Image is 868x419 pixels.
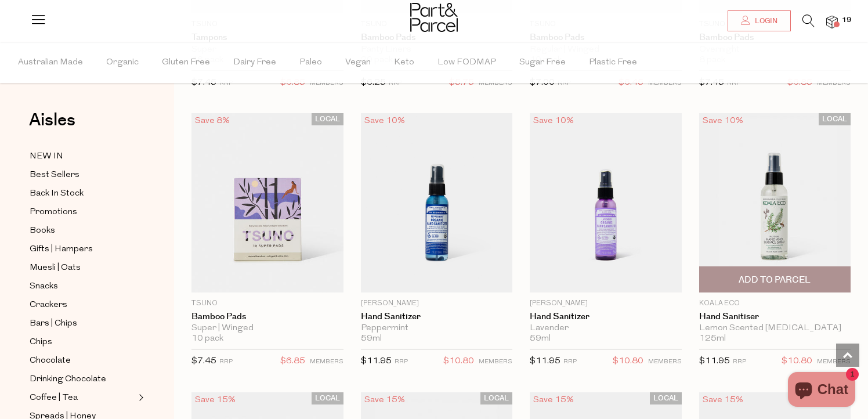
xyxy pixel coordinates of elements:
[30,168,135,182] a: Best Sellers
[728,10,791,31] a: Login
[650,392,682,404] span: LOCAL
[312,392,343,404] span: LOCAL
[345,42,371,83] span: Vegan
[361,113,513,292] img: Hand Sanitizer
[30,261,135,275] a: Muesli | Oats
[530,392,577,408] div: Save 15%
[30,243,93,257] span: Gifts | Hampers
[479,359,512,365] small: MEMBERS
[699,312,851,322] a: Hand Sanitiser
[299,42,322,83] span: Paleo
[826,16,838,28] a: 19
[29,107,75,133] span: Aisles
[191,113,233,129] div: Save 8%
[30,373,106,387] span: Drinking Chocolate
[30,298,135,312] a: Crackers
[30,149,135,164] a: NEW IN
[30,205,77,219] span: Promotions
[648,80,682,86] small: MEMBERS
[480,392,512,404] span: LOCAL
[589,42,637,83] span: Plastic Free
[30,353,135,368] a: Chocolate
[191,78,216,87] span: $7.45
[699,78,724,87] span: $7.45
[191,392,239,408] div: Save 15%
[613,354,643,369] span: $10.80
[29,111,75,140] a: Aisles
[699,113,747,129] div: Save 10%
[558,80,571,86] small: RRP
[530,334,551,344] span: 59ml
[30,298,67,312] span: Crackers
[361,323,513,334] div: Peppermint
[727,80,740,86] small: RRP
[233,42,276,83] span: Dairy Free
[389,80,402,86] small: RRP
[839,15,854,26] span: 19
[361,357,392,366] span: $11.95
[191,312,343,322] a: Bamboo Pads
[443,354,474,369] span: $10.80
[699,266,851,292] button: Add To Parcel
[530,113,577,129] div: Save 10%
[361,298,513,309] p: [PERSON_NAME]
[437,42,496,83] span: Low FODMAP
[699,334,726,344] span: 125ml
[30,280,58,294] span: Snacks
[699,357,730,366] span: $11.95
[784,372,859,410] inbox-online-store-chat: Shopify online store chat
[191,334,223,344] span: 10 pack
[699,298,851,309] p: Koala Eco
[30,372,135,387] a: Drinking Chocolate
[162,42,210,83] span: Gluten Free
[530,298,682,309] p: [PERSON_NAME]
[191,357,216,366] span: $7.45
[30,279,135,294] a: Snacks
[752,16,777,26] span: Login
[395,359,408,365] small: RRP
[361,78,386,87] span: $6.25
[361,392,408,408] div: Save 15%
[30,335,135,349] a: Chips
[479,80,512,86] small: MEMBERS
[782,354,812,369] span: $10.80
[361,312,513,322] a: Hand Sanitizer
[699,113,851,292] img: Hand Sanitiser
[30,391,78,405] span: Coffee | Tea
[30,186,135,201] a: Back In Stock
[817,80,851,86] small: MEMBERS
[30,187,84,201] span: Back In Stock
[30,205,135,219] a: Promotions
[30,261,81,275] span: Muesli | Oats
[361,113,408,129] div: Save 10%
[733,359,746,365] small: RRP
[648,359,682,365] small: MEMBERS
[699,323,851,334] div: Lemon Scented [MEDICAL_DATA]
[191,323,343,334] div: Super | Winged
[219,359,233,365] small: RRP
[530,357,560,366] span: $11.95
[191,113,343,292] img: Bamboo Pads
[18,42,83,83] span: Australian Made
[739,274,811,286] span: Add To Parcel
[361,334,382,344] span: 59ml
[30,168,79,182] span: Best Sellers
[310,80,343,86] small: MEMBERS
[394,42,414,83] span: Keto
[280,354,305,369] span: $6.85
[699,392,747,408] div: Save 15%
[530,78,555,87] span: $7.00
[819,113,851,125] span: LOCAL
[30,242,135,257] a: Gifts | Hampers
[136,391,144,404] button: Expand/Collapse Coffee | Tea
[310,359,343,365] small: MEMBERS
[530,323,682,334] div: Lavender
[30,223,135,238] a: Books
[519,42,566,83] span: Sugar Free
[30,150,63,164] span: NEW IN
[30,335,52,349] span: Chips
[30,316,135,331] a: Bars | Chips
[30,317,77,331] span: Bars | Chips
[410,3,458,32] img: Part&Parcel
[530,113,682,292] img: Hand Sanitizer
